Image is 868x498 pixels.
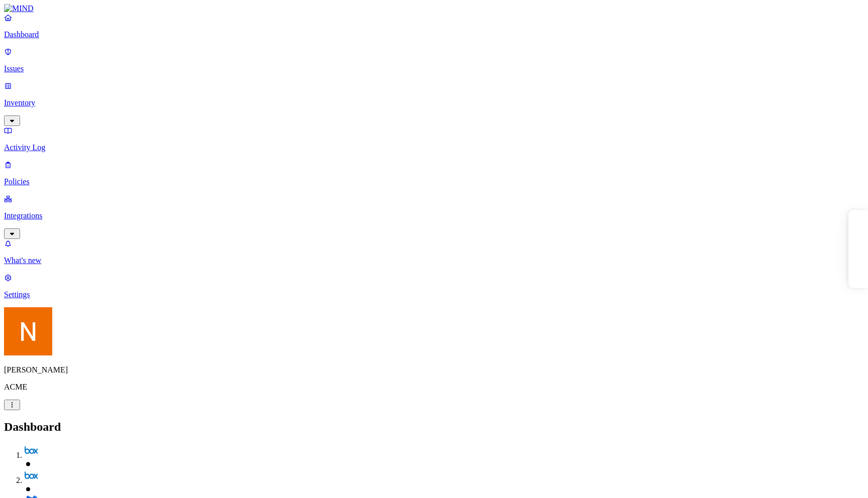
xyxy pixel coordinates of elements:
p: Dashboard [4,30,864,39]
p: ACME [4,383,864,392]
p: [PERSON_NAME] [4,365,864,375]
a: What's new [4,239,864,265]
p: Integrations [4,211,864,220]
a: Inventory [4,81,864,125]
a: Issues [4,47,864,73]
p: Settings [4,290,864,299]
a: Settings [4,273,864,299]
a: MIND [4,4,864,13]
p: Inventory [4,98,864,107]
a: Integrations [4,194,864,237]
p: Activity Log [4,143,864,152]
img: svg%3e [24,469,38,483]
p: What's new [4,256,864,265]
img: svg%3e [24,444,38,458]
img: MIND [4,4,34,13]
a: Activity Log [4,126,864,152]
p: Issues [4,64,864,73]
p: Policies [4,177,864,186]
h2: Dashboard [4,420,864,434]
img: Nitai Mishary [4,307,52,355]
a: Dashboard [4,13,864,39]
a: Policies [4,160,864,186]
